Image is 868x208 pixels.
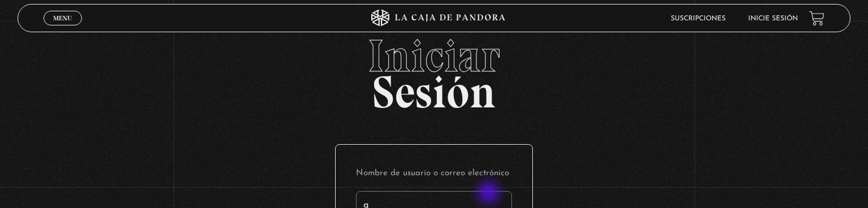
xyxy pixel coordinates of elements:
a: Inicie sesión [748,15,798,22]
label: Nombre de usuario o correo electrónico [356,165,512,183]
span: Cerrar [50,24,76,32]
span: Menu [53,15,72,21]
span: Iniciar [18,33,851,79]
a: View your shopping cart [809,11,824,26]
h2: Sesión [18,33,851,106]
a: Suscripciones [671,15,726,22]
